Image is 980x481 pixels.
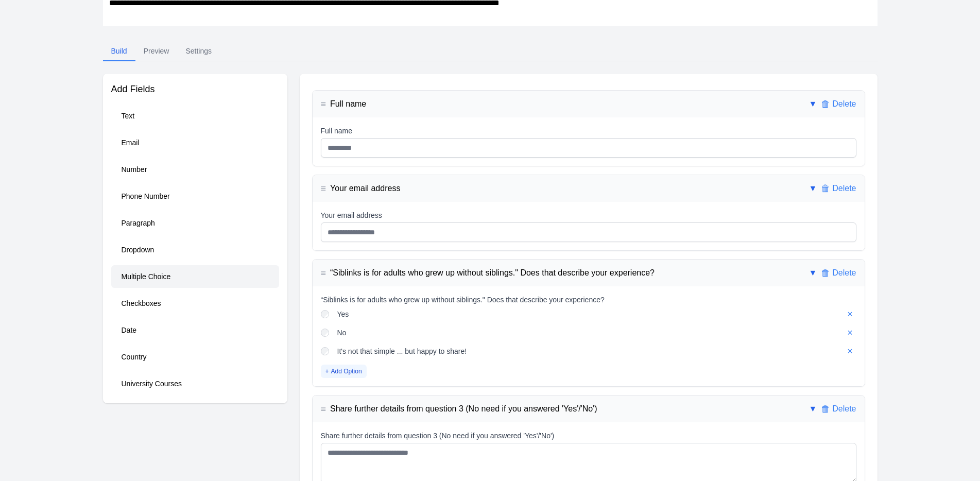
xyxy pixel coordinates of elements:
button: Number [111,158,279,181]
span: 🗑 [821,266,830,280]
span: + [325,367,329,375]
button: 🗑Delete [821,266,856,280]
div: Share further details from question 3 (No need if you answered 'Yes'/'No') [321,431,856,441]
span: Delete [832,267,856,279]
button: Build [103,42,135,61]
span: ▼ [809,268,817,277]
span: ≡ [321,266,326,280]
button: Multiple Choice [111,265,279,288]
div: ≡Your email address▼🗑DeleteYour email address [312,175,865,251]
span: Double-click to edit title [330,98,366,110]
span: ≡ [321,97,326,111]
div: ≡“Siblinks is for adults who grew up without siblings." Does that describe your experience?▼🗑Dele... [312,259,865,387]
span: × [847,344,853,358]
div: Full name [321,126,856,136]
button: Phone Number [111,185,279,208]
div: “Siblinks is for adults who grew up without siblings." Does that describe your experience? [321,295,856,305]
span: Delete [832,403,856,415]
span: ▼ [809,404,817,413]
button: Settings [177,42,220,61]
span: Delete [832,98,856,110]
span: Double-click to edit title [330,403,597,415]
button: Date [111,319,279,341]
label: No [333,325,840,340]
button: Email [111,131,279,154]
h2: Add Fields [111,82,279,96]
label: It's not that simple ... but happy to share! [333,344,840,358]
button: ▼ [809,98,817,110]
div: Your email address [321,210,856,220]
div: ≡Full name▼🗑DeleteFull name [312,90,865,166]
button: × [844,345,856,357]
span: 🗑 [821,181,830,196]
button: Checkboxes [111,292,279,315]
button: Text [111,105,279,127]
span: 🗑 [821,97,830,111]
button: × [844,327,856,339]
span: × [847,325,853,340]
label: Yes [333,307,840,321]
button: ▼ [809,182,817,195]
span: × [847,307,853,321]
button: Country [111,346,279,368]
button: Paragraph [111,212,279,234]
button: 🗑Delete [821,402,856,416]
span: ▼ [809,184,817,193]
button: ▼ [809,403,817,415]
button: 🗑Delete [821,97,856,111]
span: 🗑 [821,402,830,416]
button: Preview [135,42,178,61]
span: Delete [832,182,856,195]
button: ▼ [809,267,817,279]
span: ≡ [321,402,326,416]
span: ≡ [321,181,326,196]
button: Dropdown [111,238,279,261]
button: × [844,308,856,320]
span: Double-click to edit title [330,182,400,195]
button: +Add Option [321,365,367,378]
span: Double-click to edit title [330,267,655,279]
span: ▼ [809,99,817,108]
button: University Courses [111,372,279,395]
button: 🗑Delete [821,181,856,196]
